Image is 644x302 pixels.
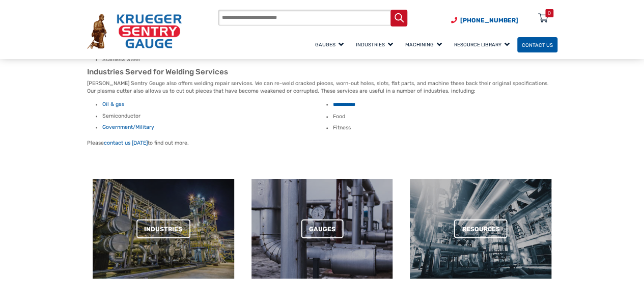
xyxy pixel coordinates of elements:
a: Gauges [311,36,351,53]
a: Resource Library [450,36,517,53]
span: [PHONE_NUMBER] [460,17,518,24]
a: Gauges [301,219,343,238]
a: Industries [136,219,190,238]
a: Government/Military [102,124,154,130]
a: contact us [DATE] [104,140,148,146]
span: Industries [356,42,393,47]
span: Gauges [315,42,344,47]
a: Industries [351,36,401,53]
li: Semiconductor [102,112,327,120]
h2: Industries Served for Welding Services [87,67,557,77]
li: Stainless Steel [102,56,327,63]
p: [PERSON_NAME] Sentry Gauge also offers welding repair services. We can re-weld cracked pieces, wo... [87,79,557,96]
p: Please to find out more. [87,139,557,147]
span: Contact Us [522,42,553,47]
li: Food [333,113,557,120]
a: Resources [454,219,508,238]
a: Contact Us [517,37,557,53]
span: Machining [405,42,442,47]
span: Resource Library [454,42,510,47]
a: Phone Number (920) 434-8860 [451,16,518,25]
img: Krueger Sentry Gauge [87,14,182,49]
div: 0 [548,9,551,17]
li: Fitness [333,124,557,131]
a: Oil & gas [102,101,124,107]
a: Machining [401,36,450,53]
